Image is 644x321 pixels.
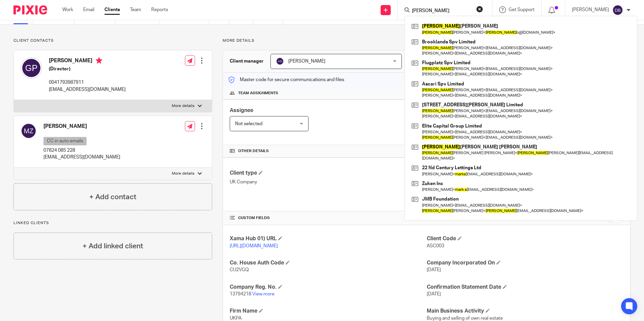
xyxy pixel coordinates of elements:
h3: Client manager [230,58,264,65]
span: Team assignments [238,91,278,96]
a: [URL][DOMAIN_NAME] [230,244,278,248]
span: [DATE] [427,267,441,272]
p: 07824 085 228 [43,147,120,154]
h4: Company Incorporated On [427,259,623,266]
p: More details [172,103,194,109]
p: [PERSON_NAME] [572,6,609,13]
img: Pixie [13,5,47,14]
h4: + Add linked client [83,241,143,251]
img: svg%3E [21,123,37,139]
h4: Xama Hub 01) URL [230,235,426,242]
p: 0041793987911 [49,79,126,86]
i: Primary [96,57,102,64]
a: Work [62,6,73,13]
span: 13794218 [230,292,251,296]
p: UK Company [230,179,426,185]
a: Team [130,6,141,13]
h4: CUSTOM FIELDS [230,215,426,221]
p: Linked clients [13,220,212,226]
p: Master code for secure communications and files [228,76,344,83]
h4: Main Business Activity [427,308,623,315]
button: Clear [476,6,483,12]
p: More details [223,38,631,43]
h4: Confirmation Statement Date [427,284,623,291]
span: Get Support [509,7,535,12]
span: ASC003 [427,244,444,248]
a: Clients [104,6,120,13]
p: Client contacts [13,38,212,43]
a: View more [252,292,275,296]
p: [EMAIL_ADDRESS][DOMAIN_NAME] [49,86,126,93]
a: Email [83,6,94,13]
p: [EMAIL_ADDRESS][DOMAIN_NAME] [43,154,120,160]
span: Not selected [235,121,262,126]
h4: Firm Name [230,308,426,315]
h4: [PERSON_NAME] [49,57,126,66]
h4: + Add contact [89,192,136,202]
input: Search [411,8,472,14]
p: More details [172,171,194,176]
span: Assignee [230,108,253,113]
span: [DATE] [427,292,441,296]
span: UKPA [230,316,241,321]
a: Reports [151,6,168,13]
h4: Client type [230,170,426,177]
span: Buying and selling of own real estate [427,316,503,321]
h4: Co. House Auth Code [230,259,426,266]
h5: (Director) [49,66,126,72]
img: svg%3E [21,57,42,79]
h4: Client Code [427,235,623,242]
img: svg%3E [612,5,623,15]
h4: Company Reg. No. [230,284,426,291]
p: CC in auto emails [43,137,87,145]
span: Other details [238,148,269,154]
img: svg%3E [276,57,284,65]
span: [PERSON_NAME] [288,59,325,64]
h4: [PERSON_NAME] [43,123,120,130]
span: CU2VGQ [230,267,249,272]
